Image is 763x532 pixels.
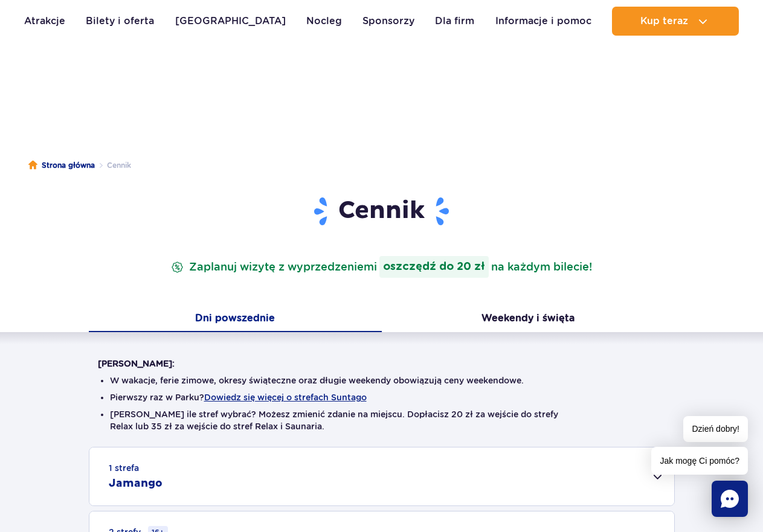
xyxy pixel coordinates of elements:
[712,481,748,517] div: Chat
[109,462,139,474] small: 1 strefa
[683,416,748,442] span: Dzień dobry!
[24,7,65,36] a: Atrakcje
[110,391,654,403] li: Pierwszy raz w Parku?
[435,7,474,36] a: Dla firm
[86,7,154,36] a: Bilety i oferta
[382,307,675,332] button: Weekendy i święta
[175,7,286,36] a: [GEOGRAPHIC_DATA]
[109,476,163,491] h2: Jamango
[362,7,414,36] a: Sponsorzy
[306,7,342,36] a: Nocleg
[640,16,688,27] span: Kup teraz
[95,159,131,171] li: Cennik
[89,307,382,332] button: Dni powszednie
[379,256,489,278] strong: oszczędź do 20 zł
[204,393,367,402] button: Dowiedz się więcej o strefach Suntago
[110,374,654,386] li: W wakacje, ferie zimowe, okresy świąteczne oraz długie weekendy obowiązują ceny weekendowe.
[651,447,748,475] span: Jak mogę Ci pomóc?
[495,7,591,36] a: Informacje i pomoc
[28,159,95,171] a: Strona główna
[612,7,739,36] button: Kup teraz
[98,359,175,368] strong: [PERSON_NAME]:
[169,256,594,278] p: Zaplanuj wizytę z wyprzedzeniem na każdym bilecie!
[110,408,654,432] li: [PERSON_NAME] ile stref wybrać? Możesz zmienić zdanie na miejscu. Dopłacisz 20 zł za wejście do s...
[98,196,666,227] h1: Cennik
